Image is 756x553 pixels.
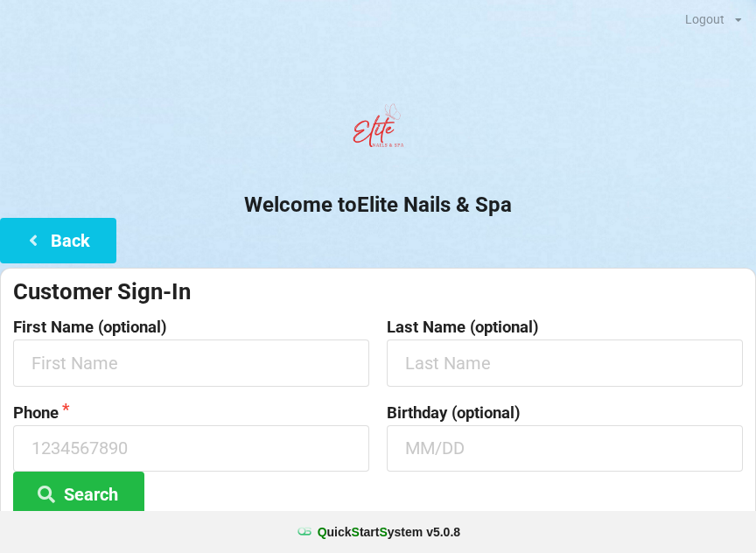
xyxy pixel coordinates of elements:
div: Customer Sign-In [13,277,743,306]
input: First Name [13,339,369,386]
label: Last Name (optional) [387,318,743,336]
input: MM/DD [387,425,743,472]
button: Search [13,472,144,516]
b: uick tart ystem v 5.0.8 [318,523,460,541]
div: Logout [685,13,724,25]
input: Last Name [387,339,743,386]
span: S [379,525,387,539]
img: EliteNailsSpa-Logo1.png [343,95,413,165]
label: First Name (optional) [13,318,369,336]
span: Q [318,525,327,539]
label: Birthday (optional) [387,404,743,422]
input: 1234567890 [13,425,369,472]
img: favicon.ico [296,523,313,541]
span: S [352,525,360,539]
label: Phone [13,404,369,422]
